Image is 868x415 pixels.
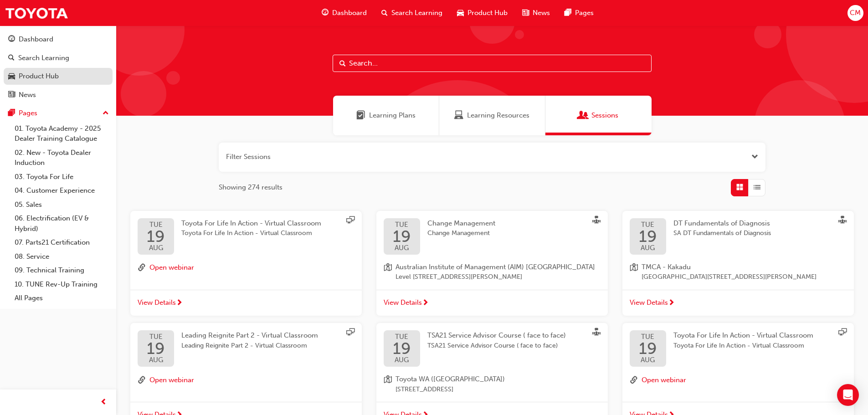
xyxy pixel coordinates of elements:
[575,8,594,18] span: Pages
[103,108,109,119] span: up-icon
[591,110,618,121] span: Sessions
[130,211,362,316] button: TUE19AUGToyota For Life In Action - Virtual ClassroomToyota For Life In Action - Virtual Classroo...
[545,96,652,135] a: SessionsSessions
[181,228,321,239] span: Toyota For Life In Action - Virtual Classroom
[630,330,847,367] a: TUE19AUGToyota For Life In Action - Virtual ClassroomToyota For Life In Action - Virtual Classroom
[147,333,165,340] span: TUE
[8,36,15,44] span: guage-icon
[439,96,545,135] a: Learning ResourcesLearning Resources
[427,341,566,351] span: TSA21 Service Advisor Course ( face to face)
[395,272,595,282] span: Level [STREET_ADDRESS][PERSON_NAME]
[100,397,107,408] span: prev-icon
[138,218,354,255] a: TUE19AUGToyota For Life In Action - Virtual ClassroomToyota For Life In Action - Virtual Classroom
[130,290,362,316] a: View Details
[333,55,652,72] input: Search...
[4,105,113,122] button: Pages
[11,291,113,305] a: All Pages
[391,8,442,18] span: Search Learning
[457,7,464,19] span: car-icon
[346,216,354,226] span: sessionType_ONLINE_URL-icon
[149,262,194,274] button: Open webinar
[11,211,113,236] a: 06. Electrification (EV & Hybrid)
[384,330,601,367] a: TUE19AUGTSA21 Service Advisor Course ( face to face)TSA21 Service Advisor Course ( face to face)
[147,245,165,251] span: AUG
[314,4,374,22] a: guage-iconDashboard
[630,218,847,255] a: TUE19AUGDT Fundamentals of DiagnosisSA DT Fundamentals of Diagnosis
[427,331,566,339] span: TSA21 Service Advisor Course ( face to face)
[592,328,601,338] span: sessionType_FACE_TO_FACE-icon
[384,374,601,395] a: location-iconToyota WA ([GEOGRAPHIC_DATA])[STREET_ADDRESS]
[668,299,675,307] span: next-icon
[630,297,668,308] span: View Details
[393,340,411,357] span: 19
[384,297,422,308] span: View Details
[5,3,68,23] img: Trak
[639,228,657,245] span: 19
[522,7,529,19] span: news-icon
[147,228,165,245] span: 19
[138,262,146,274] span: link-icon
[19,108,37,118] div: Pages
[639,357,657,364] span: AUG
[395,374,505,384] span: Toyota WA ([GEOGRAPHIC_DATA])
[19,90,36,100] div: News
[630,262,638,282] span: location-icon
[339,58,346,69] span: Search
[322,7,329,19] span: guage-icon
[384,374,392,395] span: location-icon
[384,218,601,255] a: TUE19AUGChange ManagementChange Management
[374,4,450,22] a: search-iconSearch Learning
[181,341,318,351] span: Leading Reignite Part 2 - Virtual Classroom
[622,290,854,316] a: View Details
[850,8,861,18] span: CM
[395,262,595,272] span: Australian Institute of Management (AIM) [GEOGRAPHIC_DATA]
[147,221,165,228] span: TUE
[630,262,847,282] a: location-iconTMCA - Kakadu[GEOGRAPHIC_DATA][STREET_ADDRESS][PERSON_NAME]
[673,341,813,351] span: Toyota For Life In Action - Virtual Classroom
[376,211,608,316] button: TUE19AUGChange ManagementChange Managementlocation-iconAustralian Institute of Management (AIM) [...
[4,29,113,105] button: DashboardSearch LearningProduct HubNews
[219,182,282,193] span: Showing 274 results
[847,5,863,21] button: CM
[838,328,847,338] span: sessionType_ONLINE_URL-icon
[8,54,15,62] span: search-icon
[592,216,601,226] span: sessionType_FACE_TO_FACE-icon
[149,374,194,386] button: Open webinar
[467,8,508,18] span: Product Hub
[557,4,601,22] a: pages-iconPages
[622,211,854,316] button: TUE19AUGDT Fundamentals of DiagnosisSA DT Fundamentals of Diagnosislocation-iconTMCA - Kakadu[GEO...
[138,297,176,308] span: View Details
[393,221,411,228] span: TUE
[384,262,601,282] a: location-iconAustralian Institute of Management (AIM) [GEOGRAPHIC_DATA]Level [STREET_ADDRESS][PER...
[673,219,770,227] span: DT Fundamentals of Diagnosis
[333,96,439,135] a: Learning PlansLearning Plans
[376,290,608,316] a: View Details
[639,245,657,251] span: AUG
[450,4,515,22] a: car-iconProduct Hub
[838,216,847,226] span: sessionType_FACE_TO_FACE-icon
[515,4,557,22] a: news-iconNews
[4,87,113,103] a: News
[673,331,813,339] span: Toyota For Life In Action - Virtual Classroom
[467,110,529,121] span: Learning Resources
[579,110,588,121] span: Sessions
[642,262,817,272] span: TMCA - Kakadu
[147,357,165,364] span: AUG
[11,184,113,198] a: 04. Customer Experience
[11,146,113,170] a: 02. New - Toyota Dealer Induction
[754,182,760,193] span: List
[533,8,550,18] span: News
[11,236,113,250] a: 07. Parts21 Certification
[11,263,113,277] a: 09. Technical Training
[4,68,113,85] a: Product Hub
[381,7,388,19] span: search-icon
[11,250,113,264] a: 08. Service
[565,7,571,19] span: pages-icon
[454,110,463,121] span: Learning Resources
[8,72,15,81] span: car-icon
[11,122,113,146] a: 01. Toyota Academy - 2025 Dealer Training Catalogue
[181,331,318,339] span: Leading Reignite Part 2 - Virtual Classroom
[736,182,743,193] span: Grid
[427,228,495,239] span: Change Management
